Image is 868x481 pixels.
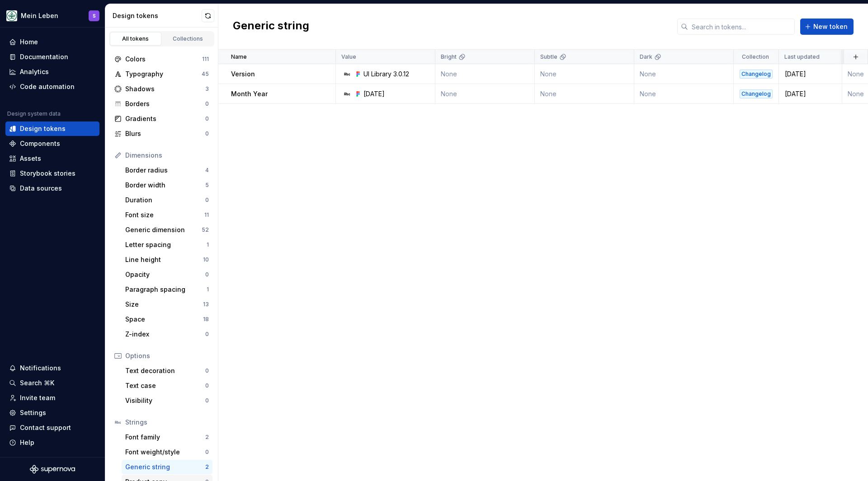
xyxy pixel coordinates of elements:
div: Colors [125,55,202,64]
div: 13 [203,301,209,308]
td: None [634,64,734,84]
a: Z-index0 [122,327,212,341]
input: Search in tokens... [688,19,795,35]
div: 0 [205,397,209,404]
div: Z-index [125,330,205,339]
button: New token [800,19,854,35]
div: Gradients [125,114,205,123]
button: Mein LebenS [2,6,103,25]
div: Mein Leben [21,11,58,20]
a: Font family2 [122,430,212,444]
a: Line height10 [122,252,212,267]
td: None [535,64,634,84]
td: None [435,84,535,104]
button: Help [5,435,99,450]
div: Letter spacing [125,240,207,249]
div: Data sources [20,184,62,193]
a: Shadows3 [111,82,212,96]
div: Contact support [20,423,71,432]
a: Space18 [122,312,212,327]
div: Invite team [20,393,55,402]
div: Size [125,300,203,309]
div: Duration [125,196,205,205]
td: None [634,84,734,104]
div: Home [20,37,38,47]
div: Options [125,351,209,360]
a: Generic string2 [122,460,212,474]
div: Components [20,139,60,148]
div: Changelog [740,70,773,79]
button: Contact support [5,420,99,435]
div: Assets [20,154,41,163]
div: 3 [205,85,209,93]
div: Changelog [740,89,773,98]
div: Blurs [125,129,205,138]
a: Typography45 [111,67,212,81]
div: Generic string [125,462,205,472]
div: 10 [203,256,209,263]
div: 1 [207,241,209,248]
a: Analytics [5,65,99,79]
svg: Supernova Logo [30,465,75,474]
div: Border radius [125,166,205,175]
p: Value [341,53,356,61]
div: Font size [125,210,204,219]
div: 5 [205,182,209,189]
div: 52 [202,226,209,233]
img: df5db9ef-aba0-4771-bf51-9763b7497661.png [6,10,17,21]
div: Strings [125,418,209,427]
div: Documentation [20,52,68,61]
div: Text case [125,381,205,390]
a: Components [5,136,99,151]
div: Design system data [7,110,61,117]
a: Opacity0 [122,267,212,282]
a: Storybook stories [5,166,99,181]
span: New token [813,22,848,31]
a: Borders0 [111,97,212,111]
a: Blurs0 [111,126,212,141]
div: Code automation [20,82,75,91]
div: Opacity [125,270,205,279]
div: Shadows [125,84,205,93]
button: Search ⌘K [5,376,99,390]
div: Line height [125,255,203,264]
a: Colors111 [111,52,212,66]
div: Font weight/style [125,448,205,457]
a: Settings [5,406,99,420]
a: Invite team [5,391,99,405]
p: Last updated [784,53,820,61]
p: Collection [742,53,769,61]
p: Name [231,53,247,61]
div: Settings [20,408,46,417]
button: Notifications [5,361,99,375]
div: Visibility [125,396,205,405]
a: Code automation [5,79,99,94]
div: [DATE] [363,89,385,98]
div: 4 [205,167,209,174]
div: Border width [125,181,205,190]
div: All tokens [113,35,158,42]
a: Font size11 [122,208,212,222]
div: Storybook stories [20,169,75,178]
div: Collections [165,35,211,42]
div: Text decoration [125,366,205,375]
a: Text decoration0 [122,364,212,378]
p: Bright [441,53,457,61]
div: 0 [205,367,209,374]
a: Gradients0 [111,112,212,126]
div: Dimensions [125,151,209,160]
a: Font weight/style0 [122,445,212,459]
div: 2 [205,463,209,471]
div: S [93,12,96,19]
div: 0 [205,382,209,389]
p: Subtle [540,53,557,61]
a: Data sources [5,181,99,196]
div: Paragraph spacing [125,285,207,294]
div: 2 [205,434,209,441]
div: 0 [205,130,209,137]
a: Duration0 [122,193,212,207]
div: Help [20,438,34,447]
a: Paragraph spacing1 [122,282,212,297]
div: Space [125,315,203,324]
